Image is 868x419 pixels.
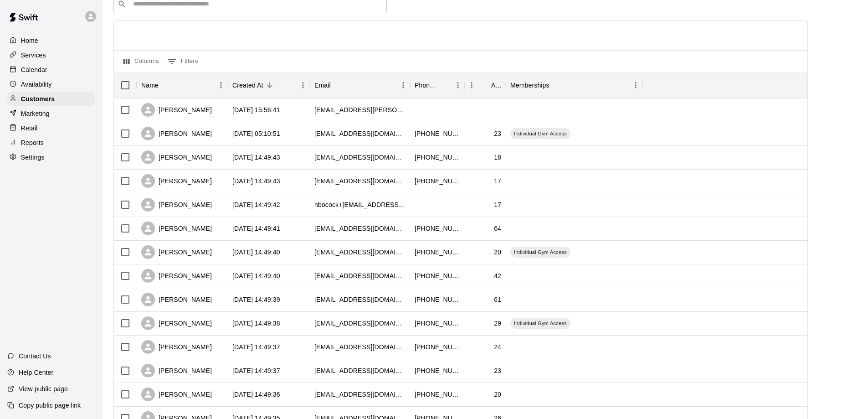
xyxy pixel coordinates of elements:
div: [PERSON_NAME] [141,103,212,117]
p: Copy public page link [19,401,81,410]
a: Marketing [7,107,95,120]
p: Help Center [19,368,53,377]
div: 2025-08-21 14:49:36 [232,390,280,399]
button: Sort [438,79,451,92]
div: Email [314,72,331,98]
div: 2025-08-21 14:49:42 [232,200,280,209]
div: Individual Gym Access [510,128,570,139]
div: Individual Gym Access [510,247,570,258]
a: Settings [7,150,95,164]
div: seth.causey1996@gmail.com [314,319,406,328]
p: Settings [21,153,45,162]
a: Services [7,48,95,62]
div: smlegodluvsu@aol.com [314,224,406,233]
div: [PERSON_NAME] [141,364,212,378]
p: Availability [21,80,52,89]
button: Menu [396,78,410,92]
button: Menu [451,78,465,92]
button: Menu [296,78,310,92]
div: +15402007112 [415,176,460,186]
div: 29 [494,319,501,328]
div: Memberships [510,72,550,98]
div: [PERSON_NAME] [141,198,212,212]
div: twpeters54@gmail.com [314,248,406,257]
div: Name [137,72,228,98]
div: smithre27@vmi.edu [314,390,406,399]
div: 24 [494,342,501,352]
div: [PERSON_NAME] [141,293,212,306]
p: View public page [19,384,68,393]
div: 2025-08-29 05:10:51 [232,129,280,138]
div: Age [491,72,501,98]
div: zaneblawson@gmail.com [314,153,406,162]
div: Created At [232,72,263,98]
div: +15405105321 [415,342,460,352]
a: Retail [7,121,95,135]
p: Home [21,36,38,45]
div: [PERSON_NAME] [141,127,212,140]
div: 20 [494,248,501,257]
button: Menu [214,78,228,92]
button: Sort [159,79,171,92]
p: Customers [21,94,55,103]
div: 64 [494,224,501,233]
div: 2025-08-31 15:56:41 [232,105,280,114]
div: Phone Number [415,72,438,98]
a: Reports [7,136,95,150]
div: 2025-08-21 14:49:38 [232,319,280,328]
div: 2025-08-21 14:49:43 [232,176,280,186]
div: 20 [494,390,501,399]
div: Memberships [506,72,642,98]
div: 2025-08-21 14:49:39 [232,295,280,304]
div: [PERSON_NAME] [141,222,212,235]
p: Services [21,51,46,60]
div: 18 [494,153,501,162]
button: Sort [550,79,562,92]
p: Marketing [21,109,50,118]
div: Name [141,72,159,98]
a: Availability [7,78,95,91]
div: stingray73636@gmail.com [314,366,406,375]
span: Individual Gym Access [510,130,570,137]
a: Calendar [7,63,95,77]
div: hburgmcbride@gmail.com [314,271,406,280]
div: [PERSON_NAME] [141,269,212,283]
div: kalebcrawford645@gmail.com [314,129,406,138]
div: +13365966429 [415,319,460,328]
a: Customers [7,92,95,106]
a: Home [7,34,95,47]
div: +15405198332 [415,129,460,138]
div: sbfotos@hotmail.com [314,295,406,304]
div: 23 [494,366,501,375]
div: robinleonard@cox.net [314,105,406,114]
div: Age [465,72,506,98]
div: Email [310,72,410,98]
div: [PERSON_NAME] [141,150,212,164]
div: Individual Gym Access [510,318,570,329]
div: 61 [494,295,501,304]
div: +15406762460 [415,366,460,375]
button: Sort [331,79,344,92]
div: Created At [228,72,310,98]
div: 2025-08-21 14:49:41 [232,224,280,233]
div: 2025-08-21 14:49:43 [232,153,280,162]
button: Menu [465,78,478,92]
div: [PERSON_NAME] [141,174,212,188]
div: 17 [494,200,501,209]
button: Select columns [121,54,161,69]
div: +15409883522 [415,390,460,399]
div: [PERSON_NAME] [141,316,212,330]
div: +15407930220 [415,295,460,304]
div: [PERSON_NAME] [141,388,212,401]
button: Sort [263,79,276,92]
div: +15405411900 [415,224,460,233]
button: Show filters [165,54,200,69]
div: 2025-08-21 14:49:40 [232,248,280,257]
